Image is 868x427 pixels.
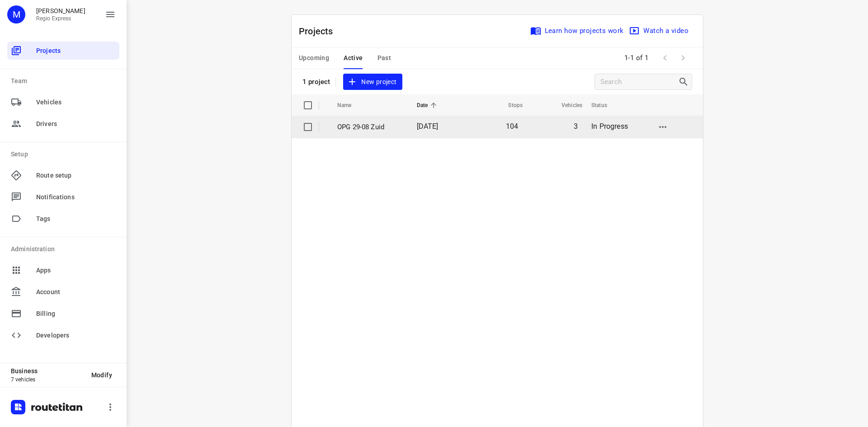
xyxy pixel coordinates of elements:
p: Administration [11,244,119,254]
span: Date [417,100,440,111]
div: Account [7,283,119,301]
p: Projects [299,24,340,38]
p: Business [11,367,84,375]
span: New project [349,76,396,88]
p: Team [11,76,119,86]
button: Modify [84,367,119,383]
span: Stops [496,100,523,111]
span: Apps [36,266,116,275]
p: Max Bisseling [36,7,85,14]
span: Tags [36,214,116,224]
p: Regio Express [36,15,85,22]
span: Upcoming [299,52,329,64]
span: Vehicles [550,100,582,111]
span: Vehicles [36,98,116,107]
div: Billing [7,305,119,323]
div: Search [678,76,692,87]
div: Route setup [7,166,119,184]
span: 1-1 of 1 [621,48,652,68]
span: Notifications [36,192,116,202]
span: Projects [36,46,116,56]
button: New project [343,74,402,90]
span: In Progress [591,122,628,131]
span: Past [377,52,392,64]
span: Name [337,100,363,111]
span: Route setup [36,171,116,180]
div: Developers [7,326,119,344]
div: Tags [7,210,119,228]
span: 3 [574,122,578,131]
span: Previous Page [656,49,674,67]
input: Search projects [600,75,678,89]
div: Apps [7,261,119,279]
p: OPG 29-08 Zuid [337,122,403,132]
div: M [7,5,25,23]
p: 7 vehicles [11,376,84,383]
p: 1 project [302,78,330,86]
span: Drivers [36,119,116,129]
div: Drivers [7,115,119,133]
span: Modify [91,371,112,379]
span: Active [344,52,363,64]
span: 104 [506,122,519,131]
p: Setup [11,150,119,159]
span: Next Page [674,49,692,67]
span: Developers [36,331,116,340]
span: Account [36,287,116,297]
div: Vehicles [7,93,119,111]
div: Projects [7,42,119,60]
div: Notifications [7,188,119,206]
span: Billing [36,309,116,319]
span: [DATE] [417,122,439,131]
span: Status [591,100,619,111]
